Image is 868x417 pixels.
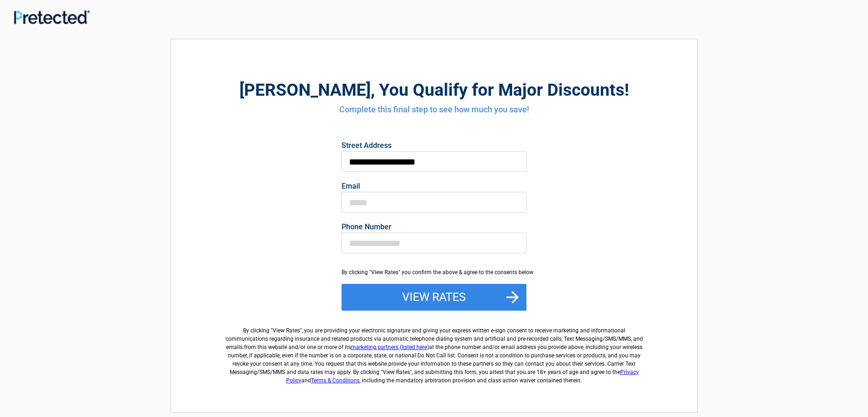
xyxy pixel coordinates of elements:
label: Street Address [342,142,526,149]
button: View Rates [342,284,526,311]
label: Phone Number [342,223,526,231]
span: View Rates [273,327,300,334]
label: Email [342,183,526,190]
h2: , You Qualify for Major Discounts! [222,79,646,101]
a: Terms & Conditions [311,377,360,384]
label: By clicking " ", you are providing your electronic signature and giving your express written e-si... [222,319,646,385]
a: marketing partners (listed here) [351,344,429,350]
div: By clicking "View Rates" you confirm the above & agree to the consents below [342,268,526,276]
a: Privacy Policy [286,369,639,384]
span: [PERSON_NAME] [239,80,371,100]
img: Main Logo [14,10,90,24]
h4: Complete this final step to see how much you save! [222,104,646,116]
